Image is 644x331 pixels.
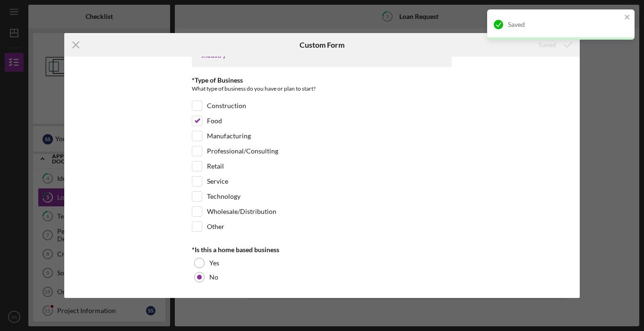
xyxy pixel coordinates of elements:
div: *Is this a home based business [192,246,452,254]
label: Professional/Consulting [207,146,278,156]
label: No [209,273,218,281]
label: Technology [207,192,240,201]
label: Service [207,177,228,186]
div: What type of business do you have or plan to start? [192,84,452,96]
label: Manufacturing [207,131,251,141]
label: Other [207,222,224,231]
label: Food [207,116,222,126]
div: Saved [508,21,621,28]
label: Retail [207,161,224,171]
h6: Custom Form [300,41,344,49]
button: close [624,13,631,22]
label: Construction [207,101,246,110]
label: Yes [209,259,219,267]
label: Wholesale/Distribution [207,207,276,216]
div: *Type of Business [192,76,452,84]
